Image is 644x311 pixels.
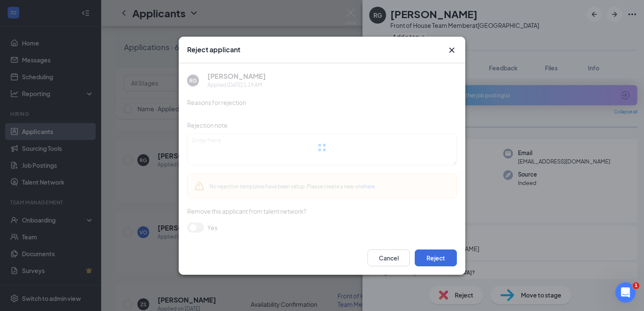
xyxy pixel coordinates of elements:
h3: Reject applicant [187,45,240,54]
button: Cancel [368,249,410,266]
svg: Cross [447,45,457,55]
button: Close [447,45,457,55]
button: Reject [415,249,457,266]
iframe: Intercom live chat [615,282,636,303]
span: 1 [633,282,639,289]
